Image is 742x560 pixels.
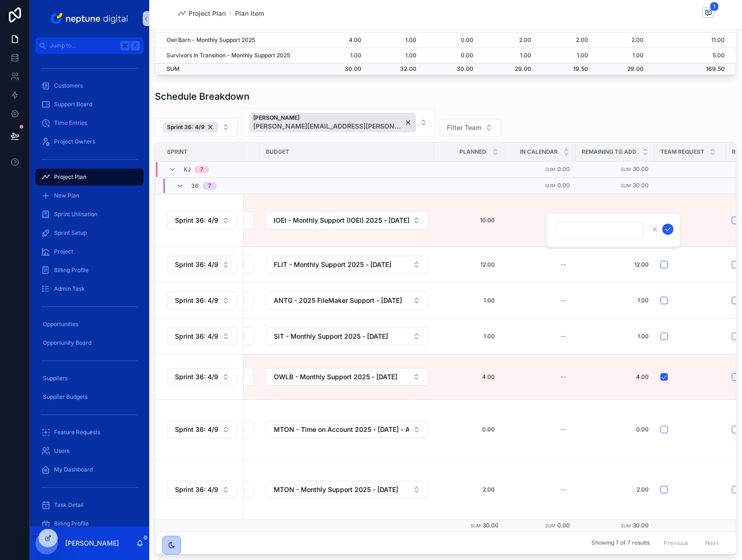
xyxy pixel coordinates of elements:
[191,182,199,190] span: 36
[266,368,428,386] button: Select Button
[444,373,495,381] span: 4.00
[581,486,649,493] a: 2.00
[594,33,649,48] td: 2.00
[166,255,238,274] a: Select Button
[537,63,594,75] td: 19.50
[444,261,495,268] span: 12.00
[166,327,238,346] a: Select Button
[561,486,566,493] div: --
[710,2,719,11] span: 1
[35,225,144,241] a: Sprint Setup
[35,497,144,513] a: Task Detail
[35,133,144,150] a: Project Owners
[241,109,435,137] button: Select Button
[166,211,238,230] a: Select Button
[649,63,736,75] td: 169.50
[581,333,649,340] span: 1.00
[266,328,428,345] button: Select Button
[184,166,191,173] span: KJ
[265,291,429,310] a: Select Button
[155,118,237,137] button: Select Button
[545,183,555,188] small: Sum
[274,296,402,305] span: ANTG - 2025 FileMaker Support - [DATE]
[440,482,499,497] a: 2.00
[594,48,649,63] td: 1.00
[167,368,237,386] button: Select Button
[35,187,144,204] a: New Plan
[444,426,495,433] span: 0.00
[274,485,398,494] span: MTON - Monthly Support 2025 - [DATE]
[581,426,649,433] a: 0.00
[208,182,211,190] div: 7
[35,389,144,405] a: Supplier Budgets
[422,33,479,48] td: 0.00
[440,213,499,228] a: 10.00
[561,373,566,381] div: --
[54,119,87,127] span: Time Entries
[49,11,131,26] img: App logo
[479,48,537,63] td: 1.00
[175,485,218,494] span: Sprint 36: 4/9
[702,7,714,19] button: 1
[633,165,649,172] span: 30.00
[35,96,144,113] a: Support Board
[35,115,144,131] a: Time Entries
[621,167,631,172] small: Sum
[43,321,78,328] span: Opportunities
[621,523,631,528] small: Sum
[35,262,144,279] a: Billing Profile
[132,42,139,49] span: K
[561,333,566,340] div: --
[35,280,144,297] a: Admin Task
[274,372,397,382] span: OWLB - Monthly Support 2025 - [DATE]
[54,138,95,145] span: Project Owners
[266,212,428,229] button: Select Button
[422,63,479,75] td: 30.00
[35,169,144,185] a: Project Plan
[175,260,218,269] span: Sprint 36: 4/9
[43,339,91,347] span: Opportunity Board
[35,424,144,441] a: Feature Requests
[35,206,144,223] a: Sprint Utilisation
[479,33,537,48] td: 2.00
[274,425,409,434] span: MTON - Time on Account 2025 - [DATE] - Ada Production Rewrite Extension - 5 days
[155,48,312,63] td: Survivors In Transition - Monthly Support 2025
[312,63,367,75] td: 30.00
[175,216,218,225] span: Sprint 36: 4/9
[545,167,555,172] small: Sum
[459,148,486,156] span: Planned
[581,297,649,304] a: 1.00
[175,332,218,341] span: Sprint 36: 4/9
[510,369,570,384] a: --
[35,316,144,333] a: Opportunities
[266,256,428,273] button: Select Button
[54,211,97,218] span: Sprint Utilisation
[35,370,144,387] a: Suppliers
[265,480,429,499] a: Select Button
[54,466,93,473] span: My Dashboard
[266,481,428,499] button: Select Button
[367,33,422,48] td: 1.00
[200,166,203,173] div: 7
[253,114,402,122] span: [PERSON_NAME]
[35,461,144,478] a: My Dashboard
[35,515,144,532] a: Billing Profile
[422,48,479,63] td: 0.00
[633,522,649,529] span: 30.00
[274,332,388,341] span: SiT - Monthly Support 2025 - [DATE]
[175,296,218,305] span: Sprint 36: 4/9
[54,447,69,455] span: Users
[266,292,428,309] button: Select Button
[166,420,238,439] a: Select Button
[35,77,144,94] a: Customers
[175,425,218,434] span: Sprint 36: 4/9
[265,327,429,346] a: Select Button
[155,63,312,75] td: SUM
[50,42,117,49] span: Jump to...
[166,480,238,499] a: Select Button
[367,63,422,75] td: 32.00
[440,293,499,308] a: 1.00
